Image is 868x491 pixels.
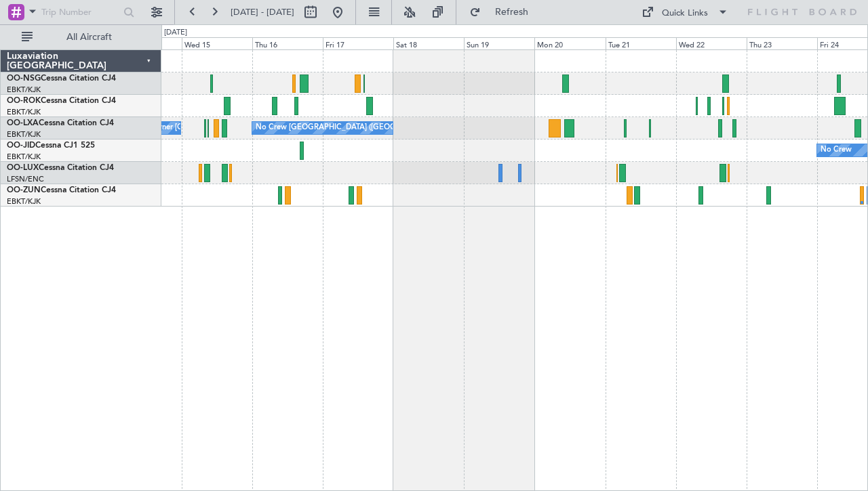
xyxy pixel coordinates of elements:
[7,97,41,105] span: OO-ROK
[676,37,747,49] div: Wed 22
[7,74,116,83] a: OO-NSGCessna Citation CJ4
[7,129,41,140] a: EBKT/KJK
[7,97,116,105] a: OO-ROKCessna Citation CJ4
[7,186,116,194] a: OO-ZUNCessna Citation CJ4
[484,7,540,17] span: Refresh
[747,37,817,49] div: Thu 23
[41,2,119,22] input: Trip Number
[7,142,95,150] a: OO-JIDCessna CJ1 525
[7,186,41,194] span: OO-ZUN
[7,196,41,207] a: EBKT/KJK
[7,107,41,117] a: EBKT/KJK
[252,37,323,49] div: Thu 16
[7,119,39,127] span: OO-LXA
[7,119,114,127] a: OO-LXACessna Citation CJ4
[662,7,708,20] div: Quick Links
[635,1,735,23] button: Quick Links
[15,26,147,48] button: All Aircraft
[182,37,252,49] div: Wed 15
[256,118,483,138] div: No Crew [GEOGRAPHIC_DATA] ([GEOGRAPHIC_DATA] National)
[7,174,44,184] a: LFSN/ENC
[231,6,294,18] span: [DATE] - [DATE]
[7,74,41,83] span: OO-NSG
[7,142,35,150] span: OO-JID
[393,37,464,49] div: Sat 18
[7,152,41,162] a: EBKT/KJK
[606,37,676,49] div: Tue 21
[35,33,143,42] span: All Aircraft
[7,164,114,172] a: OO-LUXCessna Citation CJ4
[164,27,187,39] div: [DATE]
[821,140,852,161] div: No Crew
[7,164,39,172] span: OO-LUX
[463,1,545,23] button: Refresh
[534,37,605,49] div: Mon 20
[7,85,41,95] a: EBKT/KJK
[464,37,534,49] div: Sun 19
[323,37,393,49] div: Fri 17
